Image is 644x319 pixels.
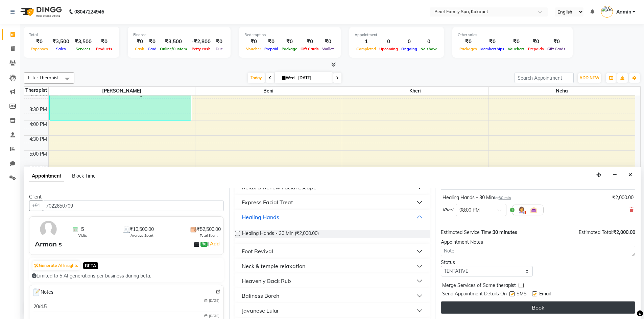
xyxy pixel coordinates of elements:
[74,47,92,51] span: Services
[242,307,279,315] div: Javanese Lulur
[616,8,631,16] span: Admin
[130,226,154,233] span: ₹10,500.00
[342,87,488,95] span: Kheri
[29,38,50,46] div: ₹0
[242,198,293,206] div: Express Facial Treat
[189,38,213,46] div: -₹2,800
[17,2,64,21] img: logo
[441,239,635,246] div: Appointment Notes
[419,47,438,51] span: No show
[32,261,80,270] button: Generate AI Insights
[378,38,400,46] div: 0
[579,229,613,235] span: Estimated Total:
[28,151,48,158] div: 5:00 PM
[29,201,43,211] button: +91
[355,32,438,38] div: Appointment
[441,229,493,235] span: Estimated Service Time:
[378,47,400,51] span: Upcoming
[494,195,511,200] small: for
[29,32,114,38] div: Total
[94,47,114,51] span: Products
[489,87,636,95] span: Neha
[506,38,526,46] div: ₹0
[83,262,98,269] span: BETA
[299,38,320,46] div: ₹0
[29,193,224,201] div: Client
[518,206,526,214] img: Hairdresser.png
[49,87,195,95] span: [PERSON_NAME]
[479,47,506,51] span: Memberships
[208,240,221,248] span: |
[72,38,94,46] div: ₹3,500
[612,194,634,201] div: ₹2,000.00
[238,260,427,272] button: Neck & temple relaxation
[54,47,68,51] span: Sales
[400,38,419,46] div: 0
[190,47,212,51] span: Petty cash
[238,304,427,317] button: Javanese Lulur
[78,233,87,238] span: Visits
[479,38,506,46] div: ₹0
[526,38,546,46] div: ₹0
[209,298,219,303] span: [DATE]
[200,242,208,247] span: ₹0
[72,173,96,179] span: Block Time
[441,259,533,266] div: Status
[28,136,48,143] div: 4:30 PM
[506,47,526,51] span: Vouchers
[50,38,72,46] div: ₹3,500
[578,73,601,83] button: ADD NEW
[158,47,189,51] span: Online/Custom
[238,211,427,223] button: Healing Hands
[499,195,511,200] span: 30 min
[238,290,427,302] button: Baliness Boreh
[517,290,527,299] span: SMS
[248,73,265,83] span: Today
[320,38,335,46] div: ₹0
[263,47,280,51] span: Prepaid
[441,301,635,314] button: Book
[355,38,378,46] div: 1
[515,73,574,83] input: Search Appointment
[443,207,453,213] span: Kheri
[33,303,47,310] div: 20/4.5
[29,170,64,182] span: Appointment
[214,47,224,51] span: Due
[238,275,427,287] button: Heavenly Back Rub
[493,229,517,235] span: 30 minutes
[94,38,114,46] div: ₹0
[32,288,53,297] span: Notes
[130,233,153,238] span: Average Spent
[443,194,511,201] div: Healing Hands - 30 Min
[209,313,219,318] span: [DATE]
[195,87,342,95] span: beni
[419,38,438,46] div: 0
[74,2,104,21] b: 08047224946
[244,38,263,46] div: ₹0
[296,73,330,83] input: 2025-09-03
[238,196,427,208] button: Express Facial Treat
[158,38,189,46] div: ₹3,500
[133,47,146,51] span: Cash
[213,38,225,46] div: ₹0
[280,75,296,80] span: Wed
[29,47,50,51] span: Expenses
[280,47,299,51] span: Package
[242,277,291,285] div: Heavenly Back Rub
[35,239,62,249] div: Arman s
[320,47,335,51] span: Wallet
[539,290,551,299] span: Email
[526,47,546,51] span: Prepaids
[242,262,305,270] div: Neck & temple relaxation
[242,292,279,300] div: Baliness Boreh
[209,240,221,248] a: Add
[546,47,567,51] span: Gift Cards
[39,219,58,239] img: avatar
[32,272,221,280] div: Limited to 5 AI generations per business during beta.
[242,247,273,255] div: Foot Revival
[133,32,225,38] div: Finance
[458,47,479,51] span: Packages
[613,229,635,235] span: ₹2,000.00
[197,226,221,233] span: ₹52,500.00
[146,47,158,51] span: Card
